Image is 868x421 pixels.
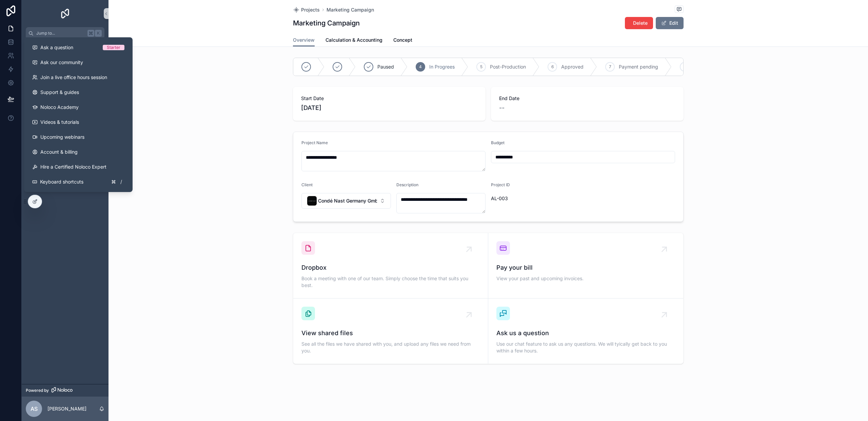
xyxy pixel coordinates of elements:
span: Account & billing [40,149,78,155]
span: Book a meeting with one of our team. Simply choose the time that suits you best. [301,275,480,289]
span: Ask us a question [496,328,675,338]
button: Delete [625,17,653,29]
a: Marketing Campaign [327,6,374,13]
span: Upcoming webinars [40,134,84,140]
a: Account & billing [27,145,130,159]
span: K [96,31,101,36]
span: Delete [633,20,648,26]
span: Noloco Academy [40,104,79,111]
h1: Marketing Campaign [293,18,360,28]
span: End Date [499,95,675,102]
span: Description [396,182,418,187]
button: Jump to...K [26,27,104,39]
a: Ask us a questionUse our chat feature to ask us any questions. We will tyically get back to you w... [488,299,683,364]
span: Pay your bill [496,263,675,272]
span: / [118,179,124,185]
button: Edit [656,17,684,29]
span: Ask our community [40,59,83,66]
a: Upcoming webinars [27,130,130,145]
span: Client [301,182,313,187]
a: Ask our community [27,55,130,70]
div: scrollable content [22,39,108,106]
span: -- [499,103,505,113]
span: Calculation & Accounting [325,37,382,43]
a: Noloco Academy [27,100,130,115]
span: Start Date [301,95,477,102]
span: Powered by [26,388,49,393]
span: See all the files we have shared with you, and upload any files we need from you. [301,341,480,354]
span: Jump to... [36,31,85,36]
span: Condé Nast Germany GmbH [318,197,377,204]
a: Videos & tutorials [27,115,130,130]
span: View your past and upcoming invoices. [496,275,675,282]
a: Support & guides [27,85,130,100]
span: Post-Production [490,63,526,70]
button: Select Button [301,193,391,209]
span: Projects [301,6,320,13]
span: Use our chat feature to ask us any questions. We will tyically get back to you within a few hours. [496,341,675,354]
span: [DATE] [301,103,477,113]
a: View shared filesSee all the files we have shared with you, and upload any files we need from you. [293,299,488,364]
button: Keyboard shortcuts/ [27,174,130,189]
span: 4 [419,64,422,70]
span: Hire a Certified Noloco Expert [40,164,106,170]
span: Project Name [301,140,328,145]
a: Overview [293,34,315,47]
a: Concept [393,34,412,47]
img: App logo [60,8,71,19]
span: 7 [609,64,611,70]
span: 5 [480,64,482,70]
span: AL-003 [491,195,580,202]
div: Starter [107,45,120,50]
p: [PERSON_NAME] [47,405,86,412]
span: View shared files [301,328,480,338]
button: Hire a Certified Noloco Expert [27,159,130,174]
span: Support & guides [40,89,79,96]
span: Concept [393,37,412,43]
a: Powered by [22,384,108,397]
span: Payment pending [619,63,658,70]
span: 6 [551,64,554,70]
span: Ask a question [40,44,73,51]
span: Budget [491,140,505,145]
a: Calculation & Accounting [325,34,382,47]
span: Overview [293,37,315,43]
span: Project ID [491,182,510,187]
a: Join a live office hours session [27,70,130,85]
span: Approved [561,63,584,70]
span: Videos & tutorials [40,119,79,126]
span: Join a live office hours session [40,74,107,81]
button: Ask a questionStarter [27,40,130,55]
a: Projects [293,6,320,13]
span: Paused [377,63,394,70]
span: Keyboard shortcuts [40,178,83,185]
span: In Progrees [429,63,455,70]
span: Dropbox [301,263,480,272]
a: DropboxBook a meeting with one of our team. Simply choose the time that suits you best. [293,233,488,299]
a: Pay your billView your past and upcoming invoices. [488,233,683,299]
span: AS [31,405,38,413]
